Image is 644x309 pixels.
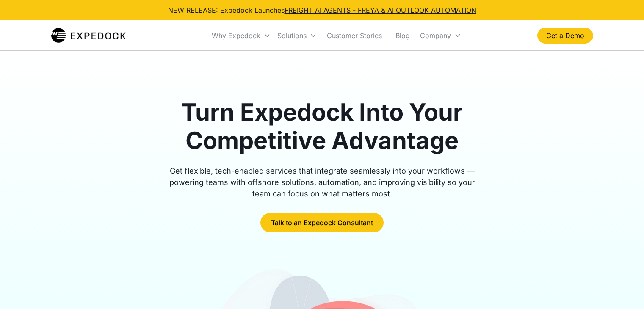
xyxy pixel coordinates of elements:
div: Get flexible, tech-enabled services that integrate seamlessly into your workflows — powering team... [160,165,485,199]
div: Why Expedock [212,31,260,40]
div: Solutions [277,31,307,40]
a: home [51,27,126,44]
div: Why Expedock [208,21,274,50]
h1: Turn Expedock Into Your Competitive Advantage [160,98,485,155]
img: Expedock Logo [51,27,126,44]
div: Company [417,21,464,50]
a: FREIGHT AI AGENTS - FREYA & AI OUTLOOK AUTOMATION [285,6,476,14]
a: Customer Stories [320,21,389,50]
div: Company [420,31,451,40]
a: Blog [389,21,417,50]
div: Solutions [274,21,320,50]
a: Talk to an Expedock Consultant [260,213,384,232]
div: NEW RELEASE: Expedock Launches [168,5,476,15]
a: Get a Demo [537,28,593,44]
